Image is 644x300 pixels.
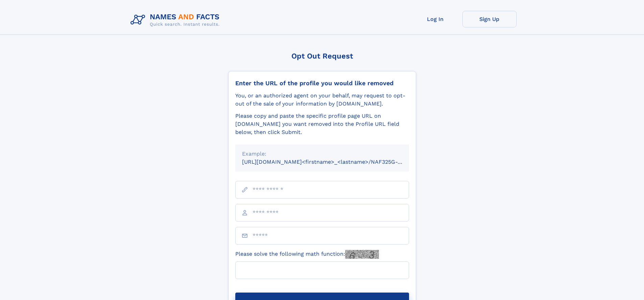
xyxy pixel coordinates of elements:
[242,150,402,158] div: Example:
[228,52,416,60] div: Opt Out Request
[462,11,517,27] a: Sign Up
[235,112,409,136] div: Please copy and paste the specific profile page URL on [DOMAIN_NAME] you want removed into the Pr...
[408,11,462,27] a: Log In
[235,250,379,259] label: Please solve the following math function:
[235,92,409,108] div: You, or an authorized agent on your behalf, may request to opt-out of the sale of your informatio...
[242,159,422,165] small: [URL][DOMAIN_NAME]<firstname>_<lastname>/NAF325G-xxxxxxxx
[128,11,225,29] img: Logo Names and Facts
[235,79,409,87] div: Enter the URL of the profile you would like removed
